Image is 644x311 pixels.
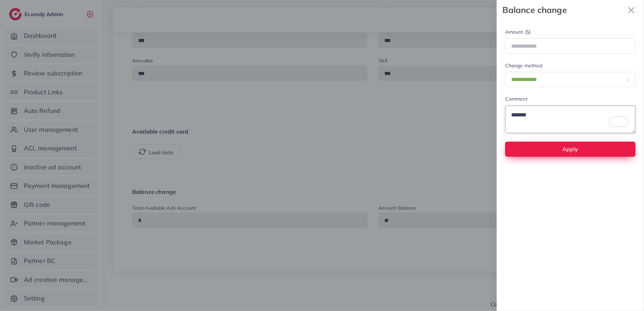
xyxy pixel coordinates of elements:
[624,3,638,17] button: Close
[502,4,624,16] strong: Balance change
[505,28,636,38] legend: Amount ($)
[624,3,638,17] svg: x
[563,146,578,153] span: Apply
[505,95,636,105] legend: Comment
[505,142,636,157] button: Apply
[505,62,636,72] legend: Change method
[505,106,636,133] textarea: To enrich screen reader interactions, please activate Accessibility in Grammarly extension settings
